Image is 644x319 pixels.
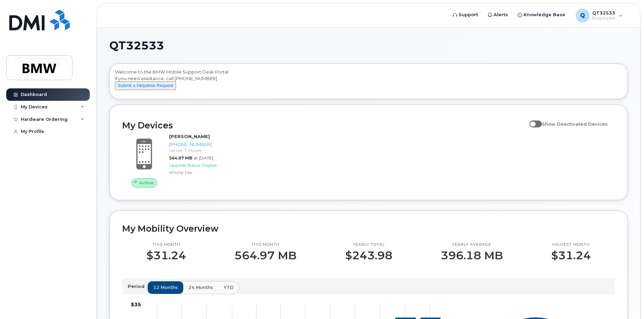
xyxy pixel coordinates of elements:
[169,141,236,148] div: [PHONE_NUMBER]
[122,223,615,234] h2: My Mobility Overview
[345,242,392,248] p: Yearly total
[492,62,639,286] iframe: Messenger
[345,249,392,262] p: $243.98
[139,180,154,186] span: Active
[169,147,236,153] div: Carrier: T-Mobile
[188,284,213,291] span: 24 months
[146,242,186,248] p: This month
[109,40,164,51] span: QT32533
[169,134,210,139] strong: [PERSON_NAME]
[115,83,176,88] a: Submit a Helpdesk Request
[146,249,186,262] p: $31.24
[441,249,503,262] p: 396.18 MB
[169,170,236,175] div: iPhone 16e
[169,163,201,168] span: Upgrade Status:
[169,155,192,161] span: 564.97 MB
[202,163,217,168] span: Eligible
[194,155,213,161] span: at [DATE]
[131,301,141,308] tspan: $35
[122,133,239,187] a: Active[PERSON_NAME][PHONE_NUMBER]Carrier: T-Mobile564.97 MBat [DATE]Upgrade Status:EligibleiPhone...
[441,242,503,248] p: Yearly average
[122,120,526,130] h2: My Devices
[234,249,296,262] p: 564.97 MB
[224,284,234,291] span: YTD
[614,289,639,314] iframe: Messenger Launcher
[115,81,176,90] button: Submit a Helpdesk Request
[115,69,622,96] div: Welcome to the BMW Mobile Support Desk Portal If you need assistance, call [PHONE_NUMBER].
[234,242,296,248] p: This month
[128,283,147,290] p: Period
